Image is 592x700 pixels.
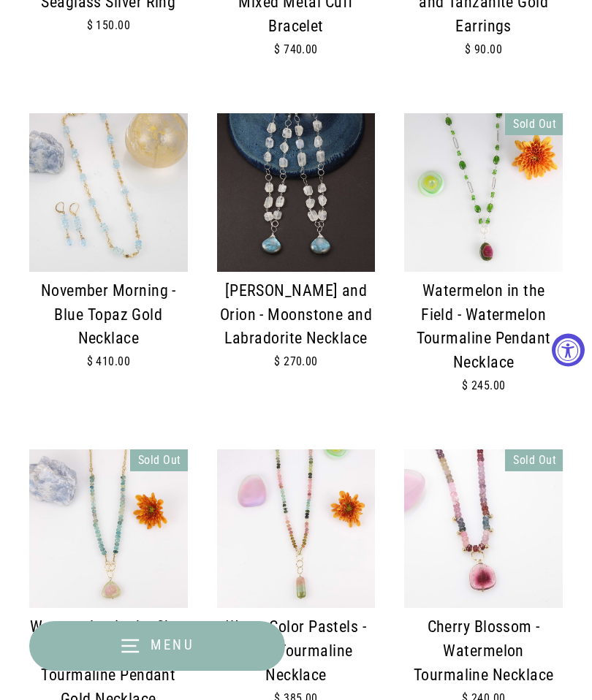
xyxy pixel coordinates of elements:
[404,615,563,688] div: Cherry Blossom - Watermelon Tourmaline Necklace
[404,113,563,272] img: Watermelon in the Field - Watermelon Tourmaline Pendant Necklace main image | Breathe Autumn Rain...
[217,615,376,688] div: Water Color Pastels - Multi Tourmaline Necklace
[29,279,188,351] div: November Morning - Blue Topaz Gold Necklace
[217,279,376,351] div: [PERSON_NAME] and Orion - Moonstone and Labradorite Necklace
[87,18,131,32] span: $ 150.00
[151,636,195,653] span: Menu
[274,354,318,368] span: $ 270.00
[217,113,376,396] a: Juliet and Orion - Moonstone and Labradorite Necklace main image | Breathe Autumn Rain Jewelry [P...
[505,449,563,471] div: Sold Out
[552,334,585,367] button: Accessibility Widget, click to open
[87,354,131,368] span: $ 410.00
[465,42,502,56] span: $ 90.00
[217,113,376,272] img: Juliet and Orion - Moonstone and Labradorite Necklace main image | Breathe Autumn Rain Jewelry
[274,42,318,56] span: $ 740.00
[404,449,563,608] img: Cherry Blossom - Watermelon Tourmaline Necklace main image | Breathe Autumn rain Jewelry
[130,449,188,471] div: Sold Out
[404,279,563,376] div: Watermelon in the Field - Watermelon Tourmaline Pendant Necklace
[505,113,563,135] div: Sold Out
[29,621,285,671] button: Menu
[29,449,188,608] img: Watermelon in the Sky - Watermelon Tourmaline Pendant Gold Necklace main image | Breathe Autumn R...
[29,113,188,396] a: November Morning - Blue Topaz Gold Necklace main image | Breathe Autumn Rain Jewelry November Mor...
[404,113,563,420] a: Watermelon in the Field - Watermelon Tourmaline Pendant Necklace main image | Breathe Autumn Rain...
[29,113,188,272] img: November Morning - Blue Topaz Gold Necklace main image | Breathe Autumn Rain Jewelry
[462,378,506,392] span: $ 245.00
